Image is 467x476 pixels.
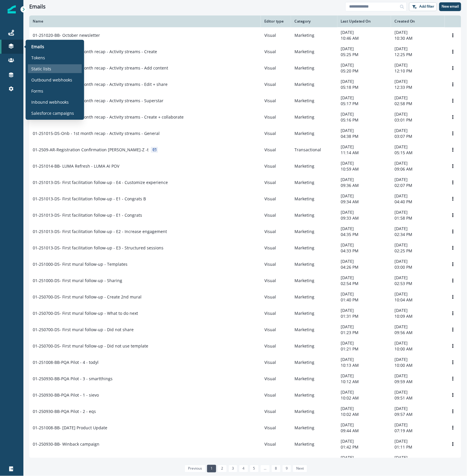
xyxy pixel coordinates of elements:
[33,49,157,55] p: 01-251015-DS-Onb - 1st month recap - Activity streams - Create
[341,281,388,286] p: 02:54 PM
[394,373,441,379] p: [DATE]
[261,142,291,158] td: Visual
[341,313,388,319] p: 01:31 PM
[341,297,388,303] p: 01:40 PM
[394,428,441,434] p: 07:19 AM
[291,223,337,240] td: Marketing
[291,60,337,76] td: Marketing
[28,86,82,95] a: Forms
[291,289,337,305] td: Marketing
[260,465,270,472] a: Jump forward
[341,46,388,52] p: [DATE]
[33,458,110,463] p: 01-250930-BB-PQA Pilot - 1 - [Company]
[291,452,337,469] td: Marketing
[448,47,458,56] button: Options
[442,4,459,8] p: New email
[29,240,461,256] a: 01-251013-DS- First facilitation follow-up - E3 - Structured sessionsVisualMarketing[DATE]04:33 P...
[29,93,461,109] a: 01-251015-DS-Onb - 1st month recap - Activity streams - SuperstarVisualMarketing[DATE]05:17 PM[DA...
[448,358,458,367] button: Options
[341,242,388,248] p: [DATE]
[261,436,291,452] td: Visual
[448,129,458,138] button: Options
[394,35,441,41] p: 10:30 AM
[448,64,458,72] button: Options
[341,411,388,417] p: 10:02 AM
[394,281,441,286] p: 02:53 PM
[291,191,337,207] td: Marketing
[183,465,308,472] ul: Pagination
[33,180,168,185] p: 01-251013-DS- First facilitation follow-up - E4 - Customize experience
[28,42,82,51] a: Emails
[29,256,461,272] a: 01-251000-DS- First mural follow-up - TemplatesVisualMarketing[DATE]04:26 PM[DATE]03:00 PMOptions
[341,144,388,150] p: [DATE]
[394,455,441,461] p: [DATE]
[394,297,441,303] p: 10:04 AM
[341,340,388,346] p: [DATE]
[291,240,337,256] td: Marketing
[29,4,46,10] h1: Emails
[291,174,337,191] td: Marketing
[341,95,388,101] p: [DATE]
[394,362,441,368] p: 10:00 AM
[394,248,441,254] p: 02:25 PM
[291,76,337,93] td: Marketing
[32,44,44,50] p: Emails
[261,207,291,223] td: Visual
[394,29,441,35] p: [DATE]
[29,272,461,289] a: 01-251000-DS- First mural follow-up - SharingVisualMarketing[DATE]02:54 PM[DATE]02:53 PMOptions
[29,452,461,469] a: 01-250930-BB-PQA Pilot - 1 - [Company]VisualMarketing[DATE]12:06 PM[DATE]11:52 AMOptions
[341,199,388,205] p: 09:34 AM
[28,75,82,84] a: Outbound webhooks
[341,128,388,133] p: [DATE]
[448,342,458,350] button: Options
[32,77,73,83] p: Outbound webhooks
[29,223,461,240] a: 01-251013-DS- First facilitation follow-up - E2 - Increase engagementVisualMarketing[DATE]04:35 P...
[264,19,288,24] div: Editor type
[33,392,99,398] p: 01-250930-BB-PQA Pilot - 1 - sievo
[448,31,458,40] button: Options
[28,98,82,106] a: Inbound webhooks
[394,340,441,346] p: [DATE]
[341,35,388,41] p: 10:46 AM
[394,150,441,156] p: 05:15 AM
[394,411,441,417] p: 09:57 AM
[394,346,441,352] p: 10:00 AM
[33,343,148,349] p: 01-250700-DS- First mural follow-up - Did not use template
[33,229,167,234] p: 01-251013-DS- First facilitation follow-up - E2 - Increase engagement
[394,226,441,232] p: [DATE]
[291,27,337,44] td: Marketing
[29,191,461,207] a: 01-251013-DS- First facilitation follow-up - E1 - Congrats BVisualMarketing[DATE]09:34 AM[DATE]04...
[29,289,461,305] a: 01-250700-DS- First mural follow-up - Create 2nd muralVisualMarketing[DATE]01:40 PM[DATE]10:04 AM...
[341,226,388,232] p: [DATE]
[394,291,441,297] p: [DATE]
[28,109,82,117] a: Salesforce campaigns
[33,261,127,267] p: 01-251000-DS- First mural follow-up - Templates
[33,441,99,447] p: 01-250930-BB- Winback campaign
[341,117,388,123] p: 05:16 PM
[341,428,388,434] p: 09:44 AM
[291,354,337,371] td: Marketing
[341,291,388,297] p: [DATE]
[394,52,441,58] p: 12:25 PM
[239,465,248,472] a: Page 4
[250,465,259,472] a: Page 5
[28,53,82,62] a: Tokens
[448,113,458,121] button: Options
[261,223,291,240] td: Visual
[29,27,461,44] a: 01-251020-BB- October newsletterVisualMarketing[DATE]10:46 AM[DATE]10:30 AMOptions
[341,258,388,264] p: [DATE]
[394,308,441,313] p: [DATE]
[448,407,458,416] button: Options
[394,264,441,270] p: 03:00 PM
[261,256,291,272] td: Visual
[291,207,337,223] td: Marketing
[448,293,458,301] button: Options
[261,174,291,191] td: Visual
[261,338,291,354] td: Visual
[33,425,107,431] p: 01-251008-BB- [DATE] Product Update
[439,2,461,11] button: New email
[409,2,437,11] button: Add filter
[341,395,388,401] p: 10:02 AM
[261,191,291,207] td: Visual
[448,178,458,187] button: Options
